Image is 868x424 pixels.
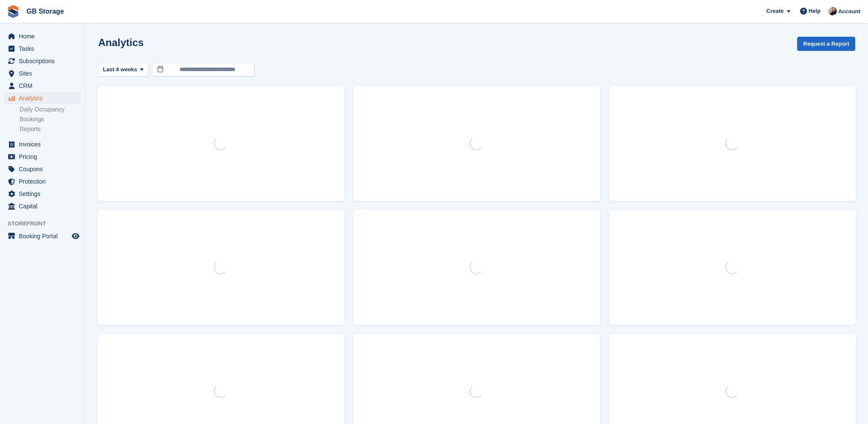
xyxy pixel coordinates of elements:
a: menu [4,55,81,67]
a: menu [4,151,81,163]
a: GB Storage [23,4,67,18]
img: stora-icon-8386f47178a22dfd0bd8f6a31ec36ba5ce8667c1dd55bd0f319d3a0aa187defe.svg [7,5,20,18]
span: Capital [19,200,70,212]
a: menu [4,200,81,212]
span: Tasks [19,43,70,55]
a: menu [4,138,81,150]
a: menu [4,30,81,42]
span: Subscriptions [19,55,70,67]
a: menu [4,67,81,79]
button: Request a Report [797,37,855,51]
a: menu [4,80,81,92]
a: Reports [20,125,81,133]
a: Bookings [20,115,81,123]
span: Pricing [19,151,70,163]
span: Help [809,7,821,15]
a: Preview store [70,231,81,241]
a: menu [4,163,81,175]
span: Coupons [19,163,70,175]
a: menu [4,230,81,242]
span: Create [766,7,783,15]
span: Protection [19,175,70,187]
span: Invoices [19,138,70,150]
span: Analytics [19,92,70,104]
a: menu [4,43,81,55]
span: Home [19,30,70,42]
span: Booking Portal [19,230,70,242]
span: Sites [19,67,70,79]
span: Last 4 weeks [103,65,137,74]
a: menu [4,175,81,187]
span: Storefront [8,219,85,228]
button: Last 4 weeks [98,63,149,77]
h2: Analytics [98,37,144,48]
img: Karl Walker [828,7,837,15]
a: menu [4,188,81,200]
a: Daily Occupancy [20,105,81,114]
a: menu [4,92,81,104]
span: Account [838,7,860,16]
span: CRM [19,80,70,92]
span: Settings [19,188,70,200]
